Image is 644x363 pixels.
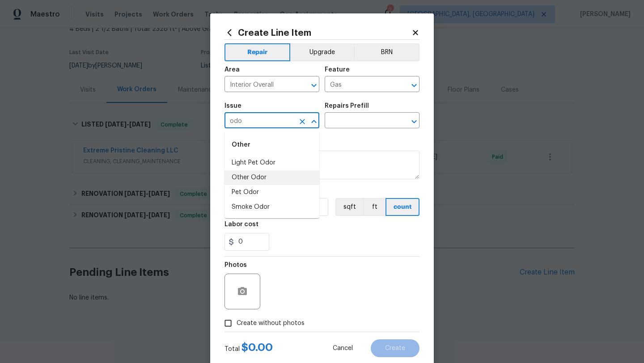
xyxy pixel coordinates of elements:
button: Create [371,339,419,357]
li: Smoke Odor [225,200,319,215]
h5: Area [225,67,240,73]
div: Other [225,134,319,156]
li: Other Odor [225,170,319,185]
span: $ 0.00 [241,342,273,353]
button: sqft [335,198,363,216]
h5: Repairs Prefill [325,103,369,109]
span: Create without photos [237,319,305,328]
span: Create [385,345,405,352]
h5: Labor cost [225,221,258,228]
button: Open [308,79,320,92]
button: Repair [225,43,290,61]
button: Close [308,115,320,128]
button: BRN [354,43,419,61]
h5: Photos [225,262,247,268]
button: Upgrade [290,43,354,61]
h5: Issue [225,103,241,109]
button: count [386,198,419,216]
span: Cancel [333,345,353,352]
button: Open [408,115,420,128]
div: Total [225,343,273,354]
button: Clear [296,115,309,128]
h5: Feature [325,67,350,73]
button: ft [363,198,386,216]
button: Cancel [318,339,367,357]
li: Light Pet Odor [225,156,319,170]
button: Open [408,79,420,92]
h2: Create Line Item [225,28,411,38]
li: Pet Odor [225,185,319,200]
